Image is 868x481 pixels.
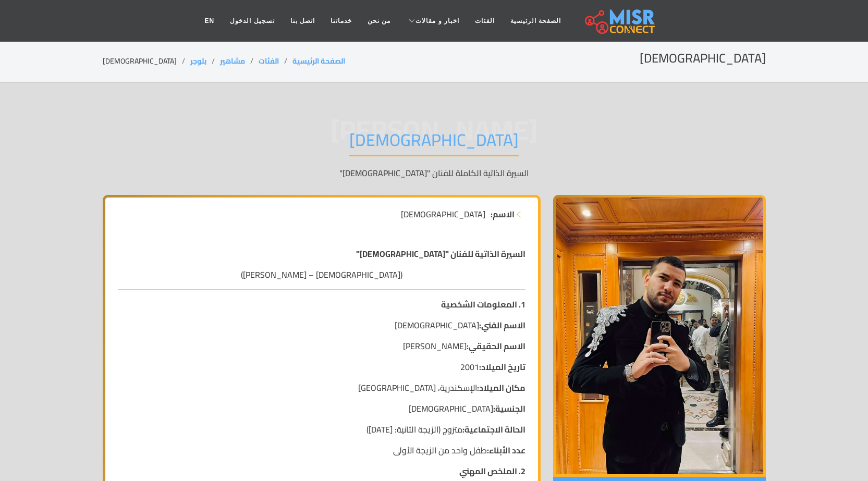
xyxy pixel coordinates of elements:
[479,359,525,375] strong: تاريخ الميلاد:
[118,423,525,436] p: متزوج (الزيجة الثانية: [DATE])
[118,268,525,281] p: ([DEMOGRAPHIC_DATA] – [PERSON_NAME])
[283,11,323,31] a: اتصل بنا
[459,463,525,479] strong: 2. الملخص المهني
[103,56,190,67] li: [DEMOGRAPHIC_DATA]
[356,246,525,262] strong: السيرة الذاتية للفنان "[DEMOGRAPHIC_DATA]"
[349,130,519,156] h1: [DEMOGRAPHIC_DATA]
[103,167,766,179] p: السيرة الذاتية الكاملة للفنان "[DEMOGRAPHIC_DATA]"
[360,11,398,31] a: من نحن
[222,11,282,31] a: تسجيل الدخول
[398,11,467,31] a: اخبار و مقالات
[220,54,245,68] a: مشاهير
[401,208,485,220] span: [DEMOGRAPHIC_DATA]
[118,444,525,457] p: طفل واحد من الزيجة الأولى
[190,54,206,68] a: بلوجر
[118,340,525,352] p: [PERSON_NAME]
[640,51,766,66] h2: [DEMOGRAPHIC_DATA]
[292,54,345,68] a: الصفحة الرئيسية
[487,442,525,458] strong: عدد الأبناء:
[503,11,569,31] a: الصفحة الرئيسية
[491,208,515,220] strong: الاسم:
[479,317,525,333] strong: الاسم الفني:
[467,338,525,354] strong: الاسم الحقيقي:
[118,361,525,373] p: 2001
[118,381,525,394] p: الإسكندرية، [GEOGRAPHIC_DATA]
[477,380,525,396] strong: مكان الميلاد:
[441,297,525,312] strong: 1. المعلومات الشخصية
[415,16,459,26] span: اخبار و مقالات
[259,54,279,68] a: الفئات
[118,402,525,415] p: [DEMOGRAPHIC_DATA]
[323,11,360,31] a: خدماتنا
[585,8,655,34] img: main.misr_connect
[467,11,503,31] a: الفئات
[493,401,525,416] strong: الجنسية:
[197,11,223,31] a: EN
[553,195,766,476] img: مسلم
[118,319,525,331] p: [DEMOGRAPHIC_DATA]
[462,422,525,437] strong: الحالة الاجتماعية:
